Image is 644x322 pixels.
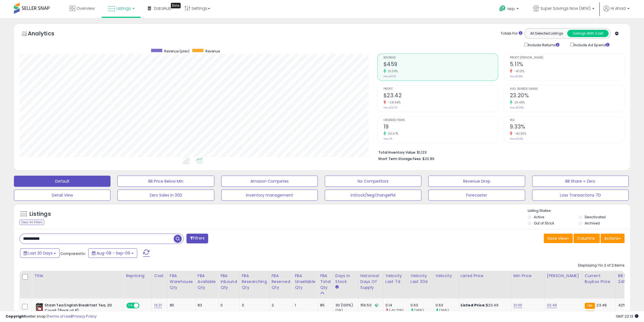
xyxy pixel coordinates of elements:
[378,156,422,161] b: Short Term Storage Fees:
[14,190,110,201] button: Detail View
[72,314,97,319] a: Privacy Policy
[616,314,638,319] span: 2025-10-7 22:13 GMT
[154,302,162,308] a: 13.21
[36,303,43,314] img: 51qdp6zqhFL._SL40_.jpg
[510,137,523,141] small: Prev: 16.61%
[320,303,329,308] div: 85
[378,150,416,155] b: Total Inventory Value:
[272,273,290,290] div: FBA Reserved Qty
[320,273,331,290] div: FBA Total Qty
[45,303,112,314] b: Stash Tea English Breakfast Tea, 20 Count (Pack of 6)
[360,273,381,290] div: Historical Days Of Supply
[534,215,544,219] label: Active
[507,6,515,11] span: Help
[461,273,509,279] div: Listed Price
[242,303,265,308] div: 0
[139,303,148,308] span: OFF
[77,6,95,11] span: Overview
[501,31,522,36] div: Totals For
[34,273,121,279] div: Title
[117,190,214,201] button: Zero Sales in 30D
[335,273,356,285] div: Days In Stock
[596,310,606,316] span: 23.56
[221,176,318,187] button: Amazon Competes
[384,88,498,91] span: Profit
[186,234,208,243] button: Filters
[414,308,424,313] small: (26%)
[512,100,525,105] small: 26.43%
[384,124,498,131] h2: 19
[428,190,525,201] button: Forecaster
[385,273,406,285] div: Velocity Last 7d
[20,248,60,258] button: Last 30 Days
[422,156,434,161] span: $20.89
[411,273,431,285] div: Velocity Last 30d
[28,250,53,256] span: Last 30 Days
[436,303,458,308] div: 0.63
[577,236,595,241] span: Columns
[389,308,404,313] small: (-51.72%)
[127,303,134,308] span: ON
[585,273,613,285] div: Current Buybox Price
[585,311,595,317] small: FBA
[295,273,315,290] div: FBA Unsellable Qty
[170,303,191,308] div: 85
[335,303,358,308] div: 30 (100%)
[411,303,433,308] div: 0.63
[499,5,506,12] i: Get Help
[325,176,421,187] button: No Competitors
[510,92,624,100] h2: 23.20%
[534,221,554,226] label: Out of Stock
[272,303,288,308] div: 2
[512,69,525,73] small: -41.13%
[618,273,638,285] div: BB Share 24h.
[170,273,193,290] div: FBA Warehouse Qty
[566,42,618,48] div: Include Ad Spend
[386,100,401,105] small: -28.84%
[385,303,408,308] div: 0.14
[618,303,636,308] div: 42%
[436,273,456,279] div: Velocity
[547,273,580,279] div: [PERSON_NAME]
[512,132,527,136] small: -43.83%
[428,176,525,187] button: Revenue Drop
[14,176,110,187] button: Default
[220,273,237,290] div: FBA inbound Qty
[242,273,267,290] div: FBA Researching Qty
[510,106,524,109] small: Prev: 18.35%
[325,190,421,201] button: InStock/NegChangePM
[221,190,318,201] button: Inventory management
[439,308,449,313] small: (26%)
[384,119,498,122] span: Ordered Items
[126,273,149,279] div: Repricing
[164,49,190,54] span: Revenue (prev)
[378,149,620,155] li: $1,123
[544,234,573,243] button: Save View
[513,302,522,308] a: 21.00
[461,302,486,308] b: Listed Price:
[205,49,220,54] span: Revenue
[60,251,86,256] span: Compared to:
[510,61,624,69] h2: 5.11%
[384,56,498,59] span: Revenue
[335,285,339,290] small: Days In Stock.
[513,273,542,279] div: Min Price
[510,88,624,91] span: Avg. Buybox Share
[384,92,498,100] h2: $23.42
[461,303,507,308] div: $23.49
[97,250,130,256] span: Aug-08 - Sep-06
[384,137,392,141] small: Prev: 15
[601,234,625,243] button: Actions
[360,303,379,308] div: 156.50
[574,234,600,243] button: Columns
[116,6,131,11] span: Listings
[295,303,313,308] div: 1
[154,6,171,11] span: DataHub
[386,69,398,73] small: 21.00%
[30,210,51,218] h5: Listings
[510,75,523,78] small: Prev: 8.68%
[510,124,624,131] h2: 9.33%
[495,1,524,18] a: Help
[6,314,97,319] div: seller snap | |
[198,273,216,290] div: FBA Available Qty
